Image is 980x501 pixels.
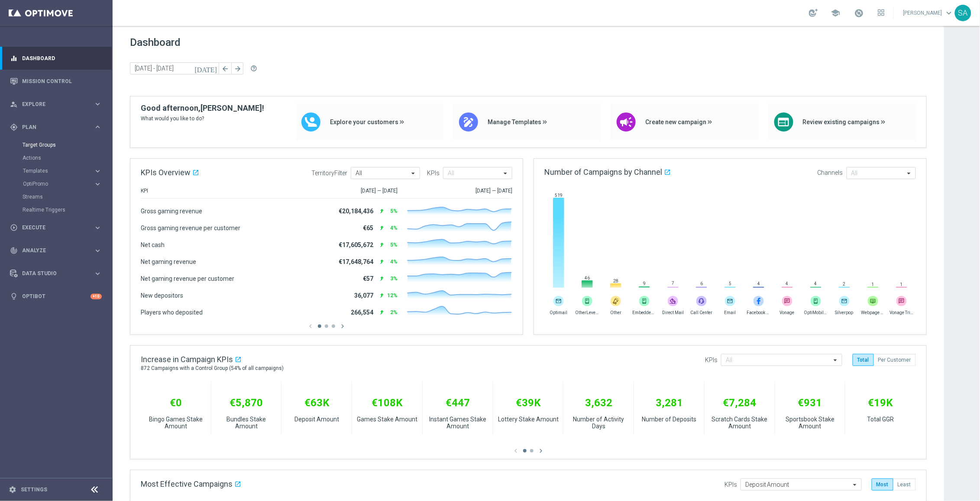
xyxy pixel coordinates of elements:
[94,180,102,188] i: keyboard_arrow_right
[10,293,102,300] button: lightbulb Optibot +10
[23,138,112,151] div: Target Groups
[10,78,102,85] button: Mission Control
[10,224,94,231] div: Execute
[94,270,102,278] i: keyboard_arrow_right
[94,123,102,131] i: keyboard_arrow_right
[10,55,102,62] button: equalizer Dashboard
[10,123,94,131] div: Plan
[10,285,102,308] div: Optibot
[23,181,94,186] div: OptiPromo
[10,101,102,108] button: person_search Explore keyboard_arrow_right
[22,225,94,230] span: Execute
[23,190,112,203] div: Streams
[23,206,90,213] a: Realtime Triggers
[10,47,102,70] div: Dashboard
[10,123,18,131] i: gps_fixed
[23,151,112,164] div: Actions
[23,168,85,173] span: Templates
[21,487,47,492] a: Settings
[23,177,112,190] div: OptiPromo
[831,8,841,18] span: school
[10,55,18,62] i: equalizer
[22,285,91,308] a: Optibot
[23,164,112,177] div: Templates
[10,247,94,254] div: Analyze
[23,180,102,187] button: OptiPromo keyboard_arrow_right
[22,102,94,107] span: Explore
[22,70,102,93] a: Mission Control
[94,100,102,108] i: keyboard_arrow_right
[10,292,18,300] i: lightbulb
[94,247,102,255] i: keyboard_arrow_right
[23,203,112,216] div: Realtime Triggers
[10,270,94,277] div: Data Studio
[23,141,90,148] a: Target Groups
[23,168,94,173] div: Templates
[10,100,18,108] i: person_search
[944,8,954,18] span: keyboard_arrow_down
[10,247,102,254] button: track_changes Analyze keyboard_arrow_right
[9,486,16,494] i: settings
[22,125,94,130] span: Plan
[94,167,102,175] i: keyboard_arrow_right
[94,224,102,232] i: keyboard_arrow_right
[10,224,102,231] button: play_circle_outline Execute keyboard_arrow_right
[955,5,971,21] div: SA
[23,154,90,161] a: Actions
[91,294,102,299] div: +10
[23,167,102,174] button: Templates keyboard_arrow_right
[10,124,102,131] button: gps_fixed Plan keyboard_arrow_right
[10,247,18,254] i: track_changes
[10,270,102,277] button: Data Studio keyboard_arrow_right
[22,271,94,276] span: Data Studio
[22,47,102,70] a: Dashboard
[22,248,94,253] span: Analyze
[23,181,85,186] span: OptiPromo
[902,6,955,19] a: [PERSON_NAME]keyboard_arrow_down
[10,70,102,93] div: Mission Control
[10,100,94,108] div: Explore
[10,224,18,231] i: play_circle_outline
[23,193,90,200] a: Streams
